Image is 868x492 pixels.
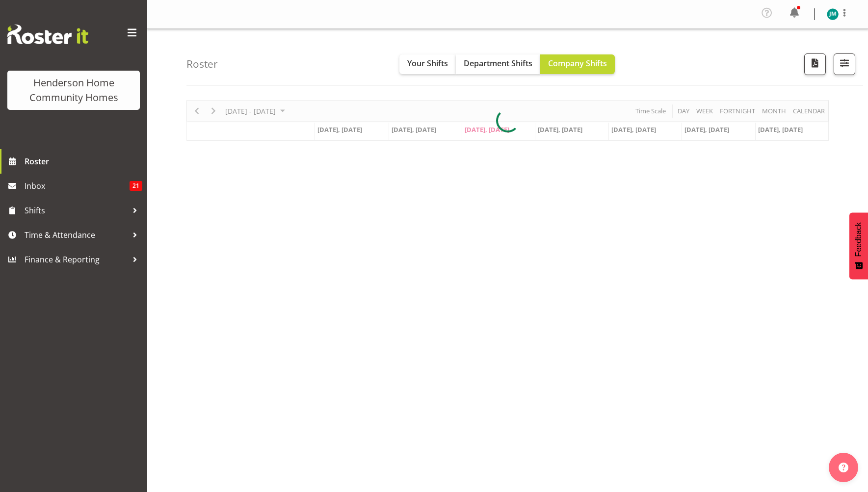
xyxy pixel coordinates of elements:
span: 21 [130,181,142,191]
span: Your Shifts [407,58,448,69]
span: Shifts [25,203,128,218]
button: Company Shifts [540,54,615,74]
span: Finance & Reporting [25,252,128,267]
span: Inbox [25,179,130,193]
img: Rosterit website logo [7,25,88,44]
span: Company Shifts [548,58,607,69]
button: Department Shifts [456,54,540,74]
button: Filter Shifts [834,53,855,75]
span: Time & Attendance [25,228,128,242]
span: Roster [25,154,142,169]
button: Download a PDF of the roster according to the set date range. [804,53,826,75]
h4: Roster [186,58,218,70]
span: Feedback [854,222,863,257]
span: Department Shifts [464,58,532,69]
img: help-xxl-2.png [839,463,848,472]
button: Your Shifts [399,54,456,74]
div: Henderson Home Community Homes [17,76,130,105]
button: Feedback - Show survey [849,212,868,279]
img: johanna-molina8557.jpg [827,8,839,20]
